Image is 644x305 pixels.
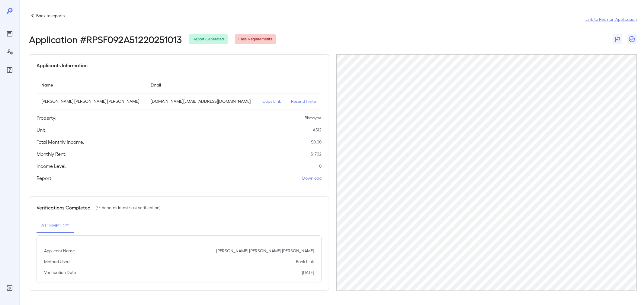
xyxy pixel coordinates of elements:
p: A512 [313,127,322,133]
p: [DATE] [302,269,314,275]
h5: Property: [37,114,56,121]
p: [PERSON_NAME] [PERSON_NAME] [PERSON_NAME] [216,248,314,254]
h5: Total Monthly Income: [37,138,84,146]
th: Email [146,76,257,93]
p: $ 1702 [311,151,322,157]
p: [DOMAIN_NAME][EMAIL_ADDRESS][DOMAIN_NAME] [151,98,252,104]
button: Close Report [627,34,637,44]
div: Log Out [5,283,14,293]
h5: Verifications Completed [37,204,91,211]
div: Manage Users [5,47,14,57]
p: Copy Link [262,98,282,104]
a: Download [302,175,322,181]
h5: Applicants Information [37,62,88,69]
button: Flag Report [613,34,622,44]
p: [PERSON_NAME] [PERSON_NAME] [PERSON_NAME] [41,98,141,104]
div: FAQ [5,65,14,75]
p: Biscayne [305,115,322,121]
p: Bank Link [296,259,314,265]
th: Name [37,76,146,93]
h5: Monthly Rent: [37,150,66,158]
span: Report Generated [189,36,227,42]
p: Verification Date [44,269,76,275]
h2: Application # RPSF092A51220251013 [29,34,181,45]
button: Attempt 1** [37,219,74,233]
a: Link to Resman Application [585,16,637,22]
p: Resend Invite [291,98,317,104]
p: Applicant Name [44,248,75,254]
h5: Income Level: [37,162,66,170]
p: Back to reports [36,13,65,19]
table: simple table [37,76,322,109]
div: Reports [5,29,14,39]
h5: Unit: [37,126,46,134]
h5: Report: [37,175,53,182]
p: 0 [319,163,322,169]
span: Fails Requirements [235,36,276,42]
p: Method Used [44,259,69,265]
p: (** denotes latest/last verification) [95,205,161,211]
p: $ 0.00 [311,139,322,145]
